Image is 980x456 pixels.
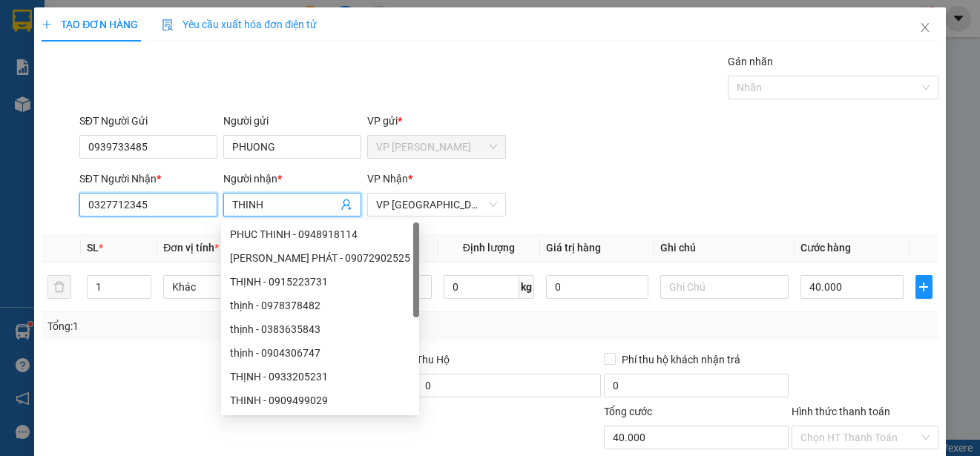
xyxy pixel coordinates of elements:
span: Nhận: [143,14,178,30]
span: Cước rồi : [11,97,66,113]
div: VP gửi [367,113,505,129]
span: VP Nhận [367,173,408,185]
div: thịnh - 0383635843 [230,321,410,337]
div: VP [GEOGRAPHIC_DATA] [143,13,295,48]
div: thịnh - 0978378482 [230,297,410,314]
div: Người gửi [223,113,361,129]
div: THANH [13,48,133,66]
div: PHUC THINH - 0948918114 [230,226,410,242]
span: plus [42,19,52,30]
div: THỊNH - 0933205231 [221,365,419,389]
div: LONG THỊNH PHÁT - 09072902525 [221,246,419,270]
label: Gán nhãn [728,56,773,67]
span: SL [87,242,99,254]
div: 0984772778 [13,66,133,87]
div: THỊNH - 0933205231 [230,369,410,385]
div: THINH - 0909499029 [221,389,419,412]
div: thịnh - 0383635843 [221,317,419,341]
div: THỊNH - 0915223731 [221,270,419,294]
div: 0903824834 [143,66,295,87]
div: [PERSON_NAME] PHÁT - 09072902525 [230,250,410,266]
span: Định lượng [463,242,515,254]
span: Phí thu hộ khách nhận trả [616,351,746,368]
span: kg [519,275,534,299]
div: thịnh - 0978378482 [221,294,419,317]
div: THINH - 0909499029 [230,392,410,409]
div: Tổng: 1 [47,318,379,334]
div: PHUC THINH - 0948918114 [221,222,419,246]
span: Yêu cầu xuất hóa đơn điện tử [162,19,317,30]
div: C HOÀNG GIAO [143,48,295,66]
input: 0 [546,275,649,299]
th: Ghi chú [654,234,795,262]
div: thịnh - 0904306747 [230,345,410,361]
div: Người nhận [223,171,361,187]
span: Giá trị hàng [546,242,601,254]
span: plus [916,281,932,293]
div: 80.000 [11,96,135,113]
span: close [919,22,931,33]
span: Khác [172,276,283,298]
span: Tổng cước [604,406,652,417]
span: TẠO ĐƠN HÀNG [42,19,138,30]
div: VP [PERSON_NAME] [13,13,133,48]
div: thịnh - 0904306747 [221,341,419,365]
span: user-add [341,199,352,211]
img: icon [162,19,174,31]
input: Ghi Chú [660,275,789,299]
button: delete [47,275,71,299]
label: Hình thức thanh toán [792,406,890,417]
span: Gửi: [13,14,36,30]
span: Cước hàng [800,242,851,254]
button: Close [904,7,946,49]
span: Đơn vị tính [163,242,219,254]
button: plus [915,275,933,299]
div: SĐT Người Gửi [79,113,217,129]
span: VP Cao Tốc [376,136,496,158]
span: Thu Hộ [416,354,450,366]
span: VP Sài Gòn [376,194,496,216]
div: SĐT Người Nhận [79,171,217,187]
div: THỊNH - 0915223731 [230,274,410,290]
